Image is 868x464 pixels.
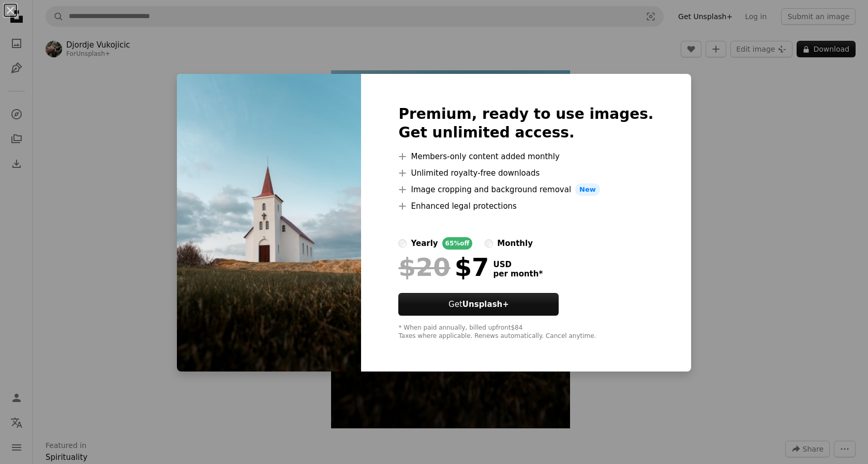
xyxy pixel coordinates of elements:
[398,324,653,341] div: * When paid annually, billed upfront $84 Taxes where applicable. Renews automatically. Cancel any...
[462,300,509,309] strong: Unsplash+
[575,183,600,196] span: New
[177,74,361,372] img: premium_photo-1692660488123-ae381d61fe96
[398,150,653,163] li: Members-only content added monthly
[398,200,653,212] li: Enhanced legal protections
[411,237,438,250] div: yearly
[442,237,473,250] div: 65% off
[497,237,533,250] div: monthly
[493,260,543,269] span: USD
[493,269,543,279] span: per month *
[398,254,450,281] span: $20
[485,239,493,248] input: monthly
[398,239,407,248] input: yearly65%off
[398,183,653,196] li: Image cropping and background removal
[398,254,489,281] div: $7
[398,167,653,179] li: Unlimited royalty-free downloads
[398,105,653,142] h2: Premium, ready to use images. Get unlimited access.
[398,293,559,316] button: GetUnsplash+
